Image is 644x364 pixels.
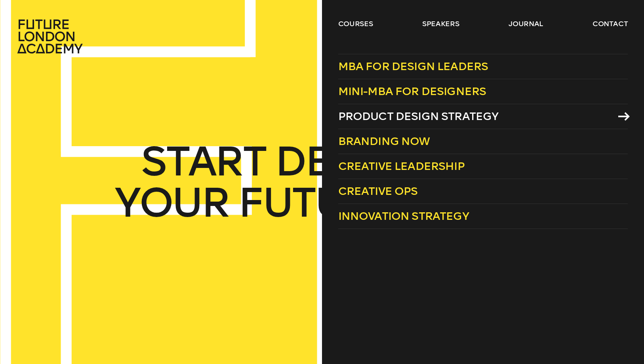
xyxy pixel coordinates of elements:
[338,79,628,104] a: Mini-MBA for Designers
[422,19,459,29] a: speakers
[338,60,488,73] span: MBA for Design Leaders
[338,104,628,129] a: Product Design Strategy
[338,160,465,173] span: Creative Leadership
[338,154,628,179] a: Creative Leadership
[338,85,486,98] span: Mini-MBA for Designers
[338,110,499,123] span: Product Design Strategy
[338,135,430,148] span: Branding Now
[338,19,373,29] a: courses
[593,19,628,29] a: contact
[338,179,628,204] a: Creative Ops
[338,210,469,223] span: Innovation Strategy
[338,204,628,229] a: Innovation Strategy
[338,129,628,154] a: Branding Now
[338,185,418,198] span: Creative Ops
[509,19,543,29] a: journal
[338,54,628,79] a: MBA for Design Leaders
